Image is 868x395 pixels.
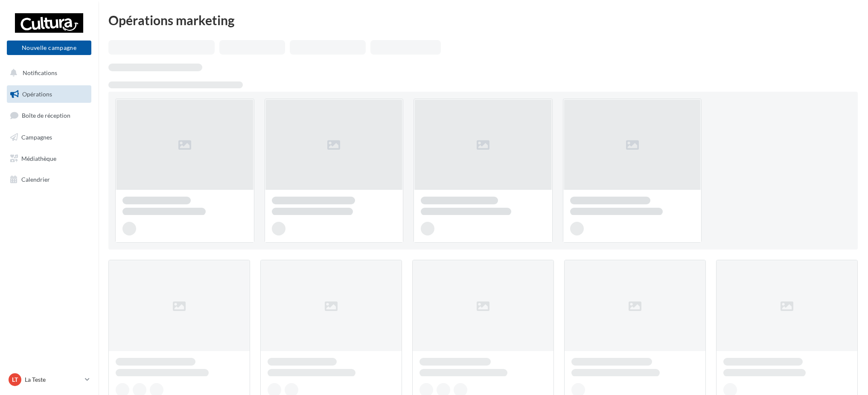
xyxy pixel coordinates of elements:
span: Campagnes [21,134,52,141]
a: Campagnes [5,128,93,146]
button: Notifications [5,64,90,82]
a: Opérations [5,85,93,103]
span: LT [12,375,18,384]
span: Boîte de réception [22,112,70,119]
span: Calendrier [21,176,50,183]
a: Médiathèque [5,150,93,168]
div: Opérations marketing [108,14,858,26]
span: Notifications [23,69,57,76]
a: LT La Teste [7,372,91,388]
a: Boîte de réception [5,106,93,125]
span: Opérations [22,90,52,98]
a: Calendrier [5,171,93,189]
p: La Teste [25,375,82,384]
span: Médiathèque [21,154,56,162]
button: Nouvelle campagne [7,41,91,55]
